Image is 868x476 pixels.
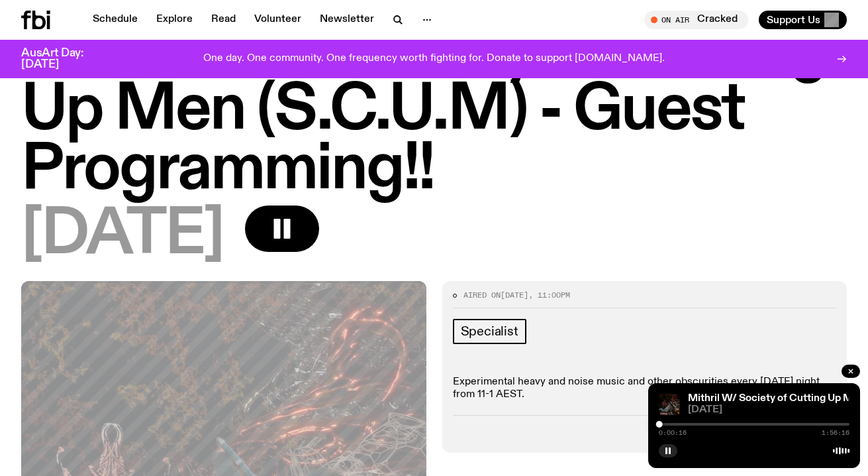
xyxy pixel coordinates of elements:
span: 1:56:16 [822,430,849,436]
a: Specialist [453,319,526,344]
a: Schedule [85,11,146,29]
span: Specialist [461,324,518,339]
span: , 11:00pm [528,290,570,300]
span: Support Us [767,14,820,26]
p: Experimental heavy and noise music and other obscurities every [DATE] night from 11-1 AEST. [453,376,837,401]
a: Newsletter [312,11,382,29]
button: Support Us [759,11,847,29]
span: Aired on [463,290,501,300]
span: [DATE] [21,206,224,265]
h3: AusArt Day: [DATE] [21,48,106,70]
a: Read [203,11,244,29]
span: [DATE] [501,290,528,300]
a: Explore [148,11,201,29]
a: Volunteer [246,11,309,29]
span: 0:00:16 [659,430,687,436]
p: One day. One community. One frequency worth fighting for. Donate to support [DOMAIN_NAME]. [203,53,665,65]
button: On AirCracked [644,11,748,29]
span: [DATE] [688,405,849,415]
h1: Mithril W/ Society of Cutting Up Men (S.C.U.M) - Guest Programming!! [21,21,847,200]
